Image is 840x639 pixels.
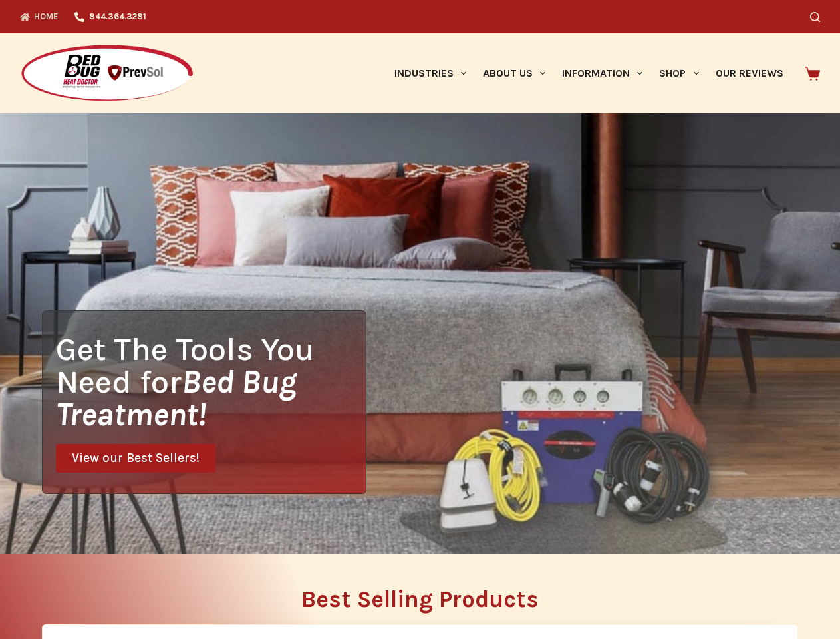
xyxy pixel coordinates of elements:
span: View our Best Sellers! [72,452,200,465]
h2: Best Selling Products [42,588,798,611]
a: About Us [474,33,553,113]
button: Open LiveChat chat widget [11,5,51,45]
nav: Primary [386,33,791,113]
a: View our Best Sellers! [56,444,215,473]
a: Information [554,33,651,113]
a: Industries [386,33,474,113]
a: Our Reviews [707,33,791,113]
h1: Get The Tools You Need for [56,333,366,431]
a: Shop [651,33,707,113]
i: Bed Bug Treatment! [56,363,297,433]
img: Prevsol/Bed Bug Heat Doctor [20,44,194,103]
button: Search [810,12,820,22]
